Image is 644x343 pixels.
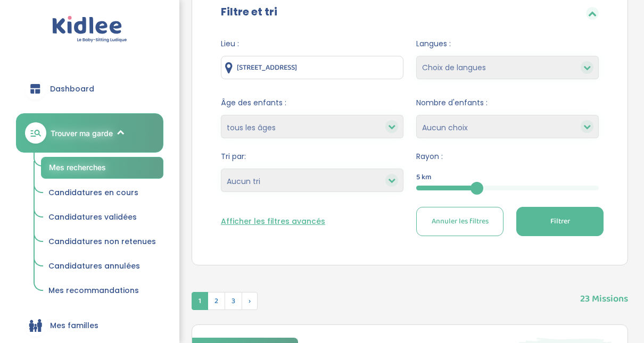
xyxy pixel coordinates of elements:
[580,281,628,306] span: 23 Missions
[221,97,403,108] span: Âge des enfants :
[41,183,163,203] a: Candidatures en cours
[208,292,225,310] span: 2
[416,151,599,162] span: Rayon :
[48,236,156,247] span: Candidatures non retenues
[16,70,163,108] a: Dashboard
[192,292,208,310] span: 1
[221,151,403,162] span: Tri par:
[50,320,98,331] span: Mes familles
[221,4,277,20] label: Filtre et tri
[221,216,325,227] button: Afficher les filtres avancés
[416,97,599,108] span: Nombre d'enfants :
[550,216,570,227] span: Filtrer
[16,113,163,153] a: Trouver ma garde
[50,83,94,95] span: Dashboard
[242,292,258,310] span: Suivant »
[225,292,242,310] span: 3
[52,16,127,43] img: logo.svg
[48,261,140,271] span: Candidatures annulées
[48,285,139,296] span: Mes recommandations
[41,207,163,228] a: Candidatures validées
[432,216,489,227] span: Annuler les filtres
[41,256,163,277] a: Candidatures annulées
[48,212,137,222] span: Candidatures validées
[221,56,403,79] input: Ville ou code postale
[516,207,604,236] button: Filtrer
[51,128,113,139] span: Trouver ma garde
[416,207,503,236] button: Annuler les filtres
[49,163,106,172] span: Mes recherches
[41,281,163,301] a: Mes recommandations
[41,157,163,179] a: Mes recherches
[48,187,138,198] span: Candidatures en cours
[416,38,599,49] span: Langues :
[221,38,403,49] span: Lieu :
[41,232,163,252] a: Candidatures non retenues
[416,172,432,183] span: 5 km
